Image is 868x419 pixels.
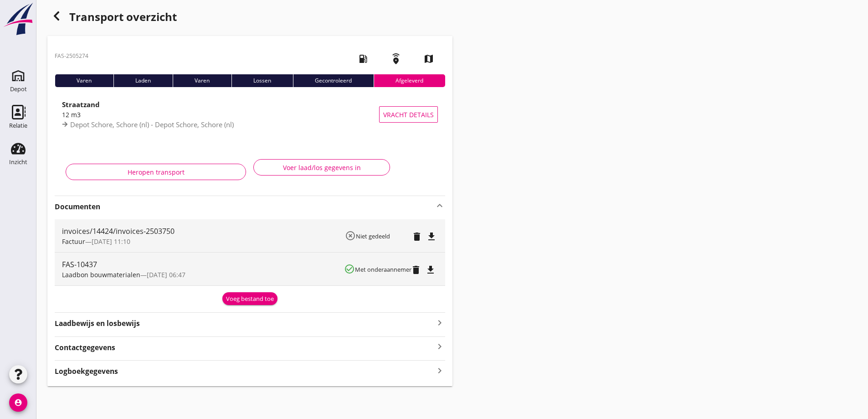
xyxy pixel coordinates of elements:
[55,202,434,212] strong: Documenten
[253,159,390,176] button: Voer laad/los gegevens in
[374,74,445,87] div: Afgeleverd
[73,167,238,177] div: Heropen transport
[344,264,355,274] i: check_circle_outline
[70,120,234,129] span: Depot Schore, Schore (nl) - Depot Schore, Schore (nl)
[222,292,277,305] button: Voeg bestand toe
[62,259,344,270] div: FAS-10437
[62,270,344,279] div: —
[416,46,442,72] i: map
[55,52,88,60] p: FAS-2505274
[434,200,445,211] i: keyboard_arrow_up
[383,46,409,72] i: emergency_share
[345,230,356,241] i: highlight_off
[62,110,379,119] div: 12 m3
[434,341,445,353] i: keyboard_arrow_right
[62,237,85,246] span: Factuur
[66,164,246,180] button: Heropen transport
[113,74,173,87] div: Laden
[383,110,434,119] span: Vracht details
[425,264,436,275] i: file_download
[55,366,118,377] strong: Logboekgegevens
[226,295,274,304] div: Voeg bestand toe
[10,86,27,92] div: Depot
[55,318,434,329] strong: Laadbewijs en losbewijs
[47,7,452,29] div: Transport overzicht
[62,270,140,279] span: Laadbon bouwmaterialen
[434,364,445,377] i: keyboard_arrow_right
[411,264,421,275] i: delete
[9,159,27,165] div: Inzicht
[9,393,27,412] i: account_circle
[173,74,231,87] div: Varen
[350,46,376,72] i: local_gas_station
[55,74,113,87] div: Varen
[62,237,345,246] div: —
[379,106,438,123] button: Vracht details
[55,342,115,353] strong: Contactgegevens
[355,265,411,274] small: Met onderaannemer
[434,317,445,328] i: keyboard_arrow_right
[356,232,390,240] small: Niet gedeeld
[426,231,437,242] i: file_download
[147,270,185,279] span: [DATE] 06:47
[62,226,345,237] div: invoices/14424/invoices-2503750
[261,163,382,172] div: Voer laad/los gegevens in
[62,100,100,109] strong: Straatzand
[411,231,422,242] i: delete
[9,123,27,129] div: Relatie
[2,2,35,36] img: logo-small.a267ee39.svg
[55,94,445,134] a: Straatzand12 m3Depot Schore, Schore (nl) - Depot Schore, Schore (nl)Vracht details
[231,74,293,87] div: Lossen
[92,237,130,246] span: [DATE] 11:10
[293,74,374,87] div: Gecontroleerd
